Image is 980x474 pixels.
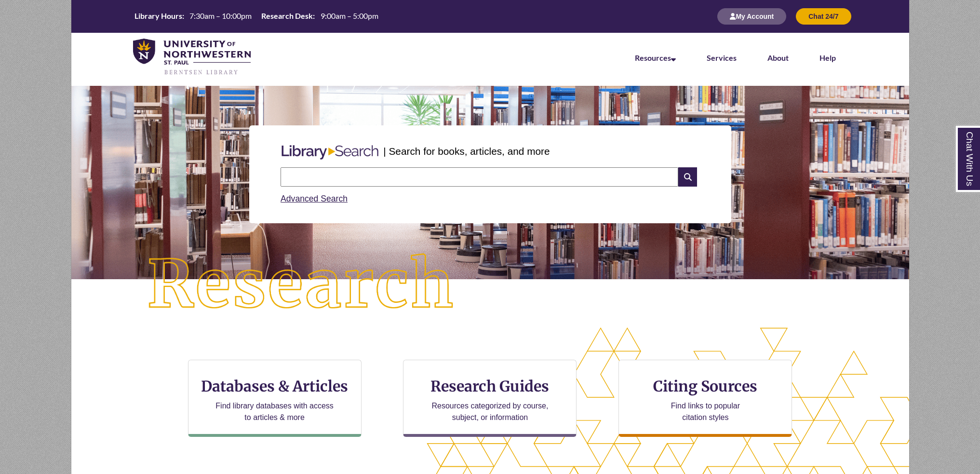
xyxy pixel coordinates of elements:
button: My Account [717,8,786,25]
h3: Research Guides [411,377,568,395]
a: About [767,53,789,62]
p: Resources categorized by course, subject, or information [427,400,553,423]
a: Research Guides Resources categorized by course, subject, or information [403,360,577,437]
h3: Databases & Articles [196,377,353,395]
p: | Search for books, articles, and more [383,144,550,159]
a: Advanced Search [281,194,348,203]
span: 7:30am – 10:00pm [189,11,252,20]
table: Hours Today [131,11,382,21]
a: Help [819,53,836,62]
a: Resources [635,53,676,62]
img: UNWSP Library Logo [133,39,251,76]
img: Research [113,219,490,351]
a: Services [707,53,737,62]
h3: Citing Sources [647,377,765,395]
a: Databases & Articles Find library databases with access to articles & more [188,360,362,437]
a: My Account [717,12,786,20]
span: 9:00am – 5:00pm [321,11,378,20]
a: Citing Sources Find links to popular citation styles [618,360,792,437]
th: Research Desk: [257,11,316,21]
a: Chat 24/7 [796,12,851,20]
i: Search [678,167,697,187]
button: Chat 24/7 [796,8,851,25]
a: Hours Today [131,11,382,22]
p: Find library databases with access to articles & more [212,400,337,423]
p: Find links to popular citation styles [658,400,752,423]
img: Libary Search [277,141,383,163]
th: Library Hours: [131,11,186,21]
